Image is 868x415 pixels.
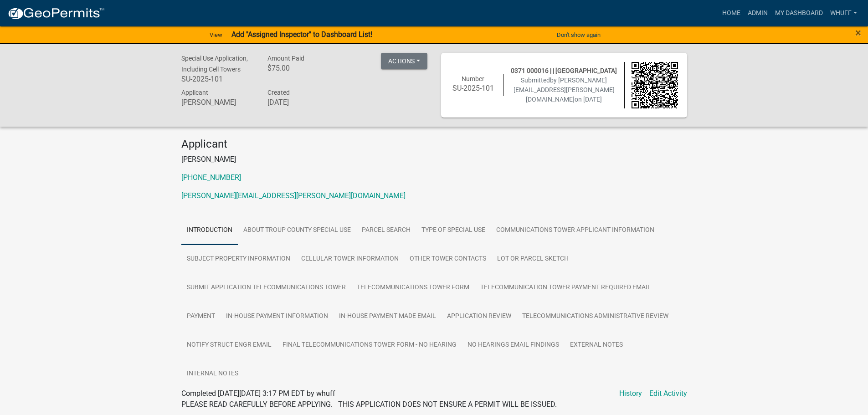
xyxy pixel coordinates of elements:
a: Admin [744,5,771,22]
span: Submitted on [DATE] [514,77,615,103]
a: History [619,388,642,399]
img: QR code [632,62,678,108]
a: In-House Payment Information [221,302,334,331]
span: Created [267,89,290,96]
button: Don't show again [553,27,604,42]
a: View [206,27,226,42]
a: Subject Property Information [181,245,296,274]
a: Edit Activity [649,388,687,399]
a: Cellular Tower Information [296,245,404,274]
span: Amount Paid [267,55,304,62]
span: Applicant [181,89,208,96]
a: External Notes [565,331,628,360]
button: Actions [381,53,427,69]
span: Completed [DATE][DATE] 3:17 PM EDT by whuff [181,389,335,398]
a: Type of Special Use [416,216,491,245]
span: Number [462,75,484,82]
a: About Troup County Special Use [238,216,356,245]
a: Internal Notes [181,359,244,389]
a: Telecommunications Administrative Review [517,302,674,331]
p: [PERSON_NAME] [181,154,687,165]
a: Other Tower Contacts [404,245,492,274]
a: Telecommunication Tower Payment Required Email [475,273,657,302]
a: Home [719,5,744,22]
h6: [DATE] [267,98,340,107]
a: Application Review [442,302,517,331]
a: Lot or Parcel Sketch [492,245,574,274]
h6: SU-2025-101 [181,75,254,83]
a: Parcel search [356,216,416,245]
h6: $75.00 [267,64,340,72]
h6: SU-2025-101 [450,84,497,92]
a: My Dashboard [771,5,827,22]
a: No Hearings Email Findings [462,331,565,360]
a: Communications Tower Applicant Information [491,216,660,245]
a: Telecommunications Tower Form [351,273,475,302]
span: 0371 000016 | | [GEOGRAPHIC_DATA] [511,67,617,74]
a: whuff [827,5,861,22]
a: Final Telecommunications Tower Form - No Hearing [277,331,462,360]
h6: [PERSON_NAME] [181,98,254,107]
button: Close [855,27,861,38]
a: Notify Struct Engr Email [181,331,277,360]
span: Special Use Application, Including Cell Towers [181,55,248,73]
a: [PHONE_NUMBER] [181,173,241,182]
p: PLEASE READ CAREFULLY BEFORE APPLYING. THIS APPLICATION DOES NOT ENSURE A PERMIT WILL BE ISSUED. [181,399,687,410]
a: Submit Application Telecommunications Tower [181,273,351,302]
span: × [855,26,861,39]
a: In-House Payment Made Email [334,302,442,331]
h4: Applicant [181,138,687,151]
strong: Add "Assigned Inspector" to Dashboard List! [231,30,372,39]
a: Introduction [181,216,238,245]
span: by [PERSON_NAME][EMAIL_ADDRESS][PERSON_NAME][DOMAIN_NAME] [514,77,615,103]
a: Payment [181,302,221,331]
a: [PERSON_NAME][EMAIL_ADDRESS][PERSON_NAME][DOMAIN_NAME] [181,191,406,200]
